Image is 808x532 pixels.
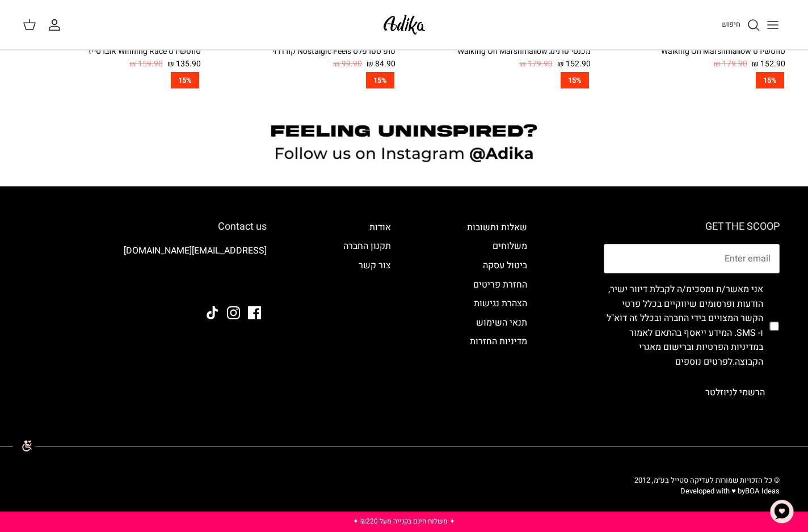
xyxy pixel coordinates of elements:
[608,45,786,71] a: סווטשירט Walking On Marshmallow 152.90 ₪ 179.90 ₪
[608,72,786,88] a: 15%
[218,45,396,58] div: טופ סטרפלס Nostalgic Feels קורדרוי
[206,306,219,319] a: Tiktok
[456,221,538,407] div: Secondary navigation
[760,12,785,37] button: Toggle menu
[691,378,780,407] button: הרשמי לניוזלטר
[470,335,527,348] a: מדיניות החזרות
[248,306,261,319] a: Facebook
[745,485,780,496] a: BOA Ideas
[473,278,527,292] a: החזרת פריטים
[675,355,733,369] a: לפרטים נוספים
[23,45,201,71] a: סווטשירט Winning Race אוברסייז 135.90 ₪ 159.90 ₪
[604,282,763,370] label: אני מאשר/ת ומסכימ/ה לקבלת דיוור ישיר, הודעות ופרסומים שיווקיים בכלל פרטי הקשר המצויים בידי החברה ...
[171,72,199,88] span: 15%
[765,495,799,529] button: צ'אט
[359,259,391,272] a: צור קשר
[604,221,780,233] h6: GET THE SCOOP
[167,58,201,70] span: 135.90 ₪
[28,221,267,233] h6: Contact us
[332,221,402,407] div: Secondary navigation
[752,58,785,70] span: 152.90 ₪
[333,58,362,70] span: 99.90 ₪
[413,45,591,58] div: מכנסי טרנינג Walking On Marshmallow
[561,72,589,88] span: 15%
[124,244,267,257] a: [EMAIL_ADDRESS][DOMAIN_NAME]
[721,19,740,29] span: חיפוש
[608,45,786,58] div: סווטשירט Walking On Marshmallow
[235,276,267,290] img: Adika IL
[9,430,40,462] img: accessibility_icon02.svg
[366,72,394,88] span: 15%
[634,475,780,485] span: © כל הזכויות שמורות לעדיקה סטייל בע״מ, 2012
[23,45,201,58] div: סווטשירט Winning Race אוברסייז
[756,72,784,88] span: 15%
[474,297,527,310] a: הצהרת נגישות
[413,72,591,88] a: 15%
[218,72,396,88] a: 15%
[343,239,391,253] a: תקנון החברה
[634,486,780,496] p: Developed with ♥ by
[218,45,396,71] a: טופ סטרפלס Nostalgic Feels קורדרוי 84.90 ₪ 99.90 ₪
[353,516,455,526] a: ✦ משלוח חינם בקנייה מעל ₪220 ✦
[714,58,747,70] span: 179.90 ₪
[227,306,240,319] a: Instagram
[129,58,163,70] span: 159.90 ₪
[367,58,395,70] span: 84.90 ₪
[483,259,527,272] a: ביטול עסקה
[604,244,780,273] input: Email
[493,239,527,253] a: משלוחים
[721,18,760,32] a: חיפוש
[380,11,428,38] img: Adika IL
[23,72,201,88] a: 15%
[467,221,527,234] a: שאלות ותשובות
[369,221,391,234] a: אודות
[48,18,66,32] a: החשבון שלי
[557,58,591,70] span: 152.90 ₪
[476,316,527,330] a: תנאי השימוש
[413,45,591,71] a: מכנסי טרנינג Walking On Marshmallow 152.90 ₪ 179.90 ₪
[519,58,553,70] span: 179.90 ₪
